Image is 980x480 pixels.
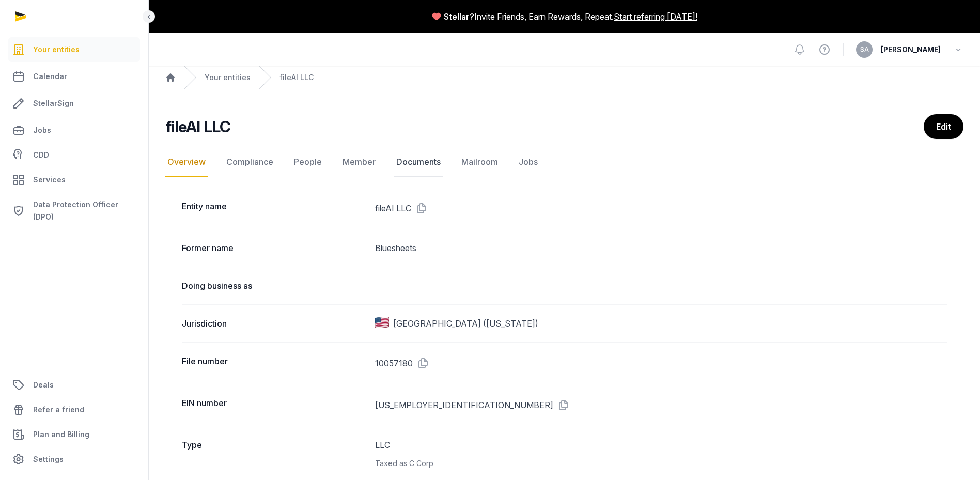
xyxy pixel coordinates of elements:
[8,373,140,397] a: Deals
[33,453,64,466] span: Settings
[182,317,367,330] dt: Jurisdiction
[33,428,89,441] span: Plan and Billing
[794,360,980,480] iframe: Chat Widget
[292,147,324,177] a: People
[182,200,367,216] dt: Entity name
[33,198,136,223] span: Data Protection Officer (DPO)
[393,317,538,330] span: [GEOGRAPHIC_DATA] ([US_STATE])
[459,147,500,177] a: Mailroom
[8,397,140,422] a: Refer a friend
[444,10,474,23] span: Stellar?
[182,397,367,413] dt: EIN number
[33,124,51,136] span: Jobs
[860,47,869,53] span: SA
[149,66,980,89] nav: Breadcrumb
[33,43,80,56] span: Your entities
[8,422,140,447] a: Plan and Billing
[8,37,140,62] a: Your entities
[182,280,367,292] dt: Doing business as
[165,117,231,136] h2: fileAI LLC
[33,404,84,416] span: Refer a friend
[33,70,67,83] span: Calendar
[394,147,443,177] a: Documents
[375,397,947,413] dd: [US_EMPLOYER_IDENTIFICATION_NUMBER]
[614,10,697,23] a: Start referring [DATE]!
[8,145,140,165] a: CDD
[924,114,963,139] a: Edit
[881,43,941,56] span: [PERSON_NAME]
[8,167,140,192] a: Services
[375,242,947,254] dd: Bluesheets
[279,72,314,83] a: fileAI LLC
[375,457,947,470] div: Taxed as C Corp
[182,439,367,470] dt: Type
[856,41,873,58] button: SA
[8,447,140,472] a: Settings
[375,200,947,216] dd: fileAI LLC
[33,97,74,110] span: StellarSign
[375,439,947,470] dd: LLC
[33,379,54,391] span: Deals
[517,147,540,177] a: Jobs
[33,149,49,161] span: CDD
[8,64,140,89] a: Calendar
[8,118,140,143] a: Jobs
[340,147,378,177] a: Member
[33,174,66,186] span: Services
[375,355,947,371] dd: 10057180
[165,147,963,177] nav: Tabs
[182,242,367,254] dt: Former name
[205,72,251,83] a: Your entities
[165,147,208,177] a: Overview
[8,91,140,116] a: StellarSign
[8,194,140,227] a: Data Protection Officer (DPO)
[224,147,275,177] a: Compliance
[182,355,367,371] dt: File number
